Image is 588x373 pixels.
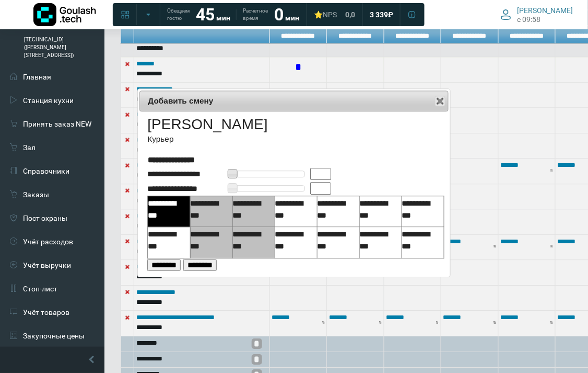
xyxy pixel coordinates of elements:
[435,96,445,106] button: Close
[147,116,267,133] h2: [PERSON_NAME]
[495,4,580,26] button: [PERSON_NAME] c 09:58
[363,5,399,24] a: 3 339 ₽
[518,15,541,24] span: c 09:58
[33,3,96,26] img: Логотип компании Goulash.tech
[216,14,230,22] span: мин
[196,5,215,25] strong: 45
[285,14,299,22] span: мин
[388,10,393,19] span: ₽
[161,5,305,24] a: Обещаем гостю 45 мин Расчетное время 0 мин
[308,5,361,24] a: ⭐NPS 0,0
[323,10,337,19] span: NPS
[147,133,267,145] p: Курьер
[518,6,573,15] span: [PERSON_NAME]
[314,10,337,19] div: ⭐
[167,7,190,22] span: Обещаем гостю
[148,95,410,107] span: Добавить смену
[345,10,355,19] span: 0,0
[370,10,388,19] span: 3 339
[243,7,268,22] span: Расчетное время
[274,5,284,25] strong: 0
